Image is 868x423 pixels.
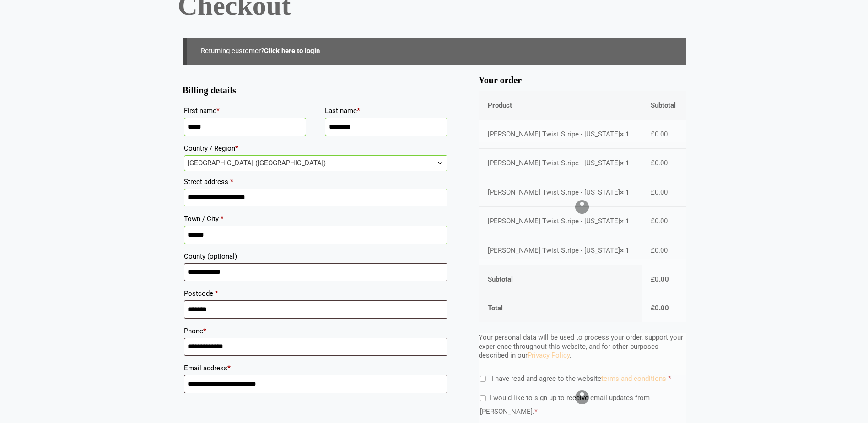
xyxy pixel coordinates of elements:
h3: Your order [479,79,686,82]
label: Street address [184,175,447,189]
a: Click here to login [264,47,320,55]
span: (optional) [207,252,237,260]
label: First name [184,104,307,118]
label: County [184,249,447,263]
label: Phone [184,324,447,338]
div: Returning customer? [183,38,686,65]
h3: Billing details [183,89,449,92]
label: Postcode [184,287,447,300]
label: Town / City [184,212,447,226]
label: Last name [325,104,447,118]
label: Email address [184,361,447,375]
span: Country / Region [184,155,447,171]
span: United Kingdom (UK) [184,156,447,171]
label: Country / Region [184,141,447,155]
